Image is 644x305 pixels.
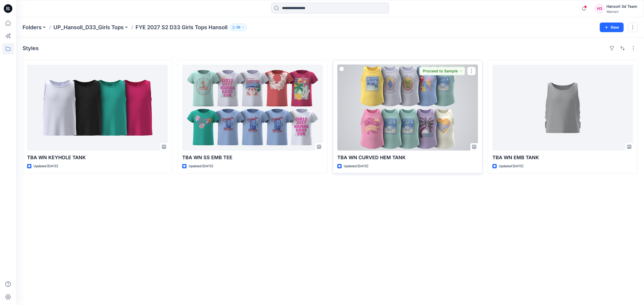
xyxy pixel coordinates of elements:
p: TBA WN KEYHOLE TANK [27,154,168,161]
button: 59 [230,24,247,31]
button: New [600,23,624,32]
p: 59 [236,24,240,30]
div: H3 [595,4,604,13]
a: TBA WN CURVED HEM TANK [337,65,478,151]
a: TBA WN EMB TANK [492,65,633,151]
p: TBA WN CURVED HEM TANK [337,154,478,161]
a: UP_Hansoll_D33_Girls Tops [53,24,124,31]
p: Updated [DATE] [499,163,523,169]
div: Walmart [606,10,637,14]
a: TBA WN SS EMB TEE [182,65,323,151]
p: TBA WN EMB TANK [492,154,633,161]
a: Folders [23,24,42,31]
p: TBA WN SS EMB TEE [182,154,323,161]
h4: Styles [23,45,39,51]
div: Hansoll 3d Team [606,3,637,10]
p: Updated [DATE] [344,163,368,169]
p: Updated [DATE] [34,163,58,169]
p: Updated [DATE] [189,163,213,169]
a: TBA WN KEYHOLE TANK [27,65,168,151]
p: FYE 2027 S2 D33 Girls Tops Hansoll [136,24,228,31]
